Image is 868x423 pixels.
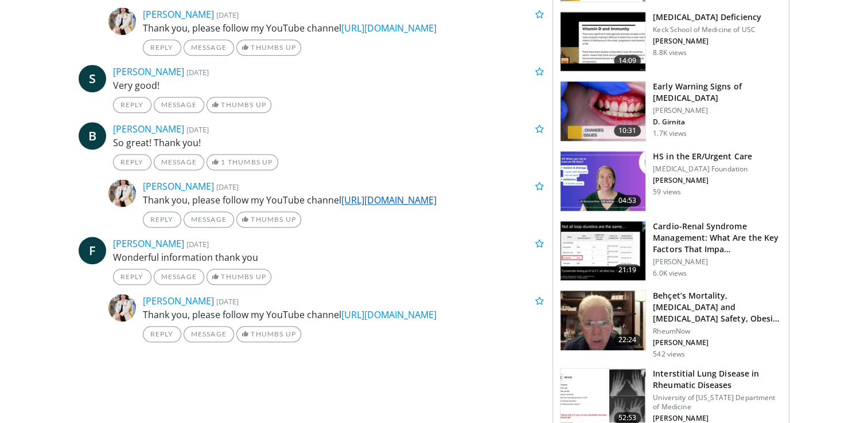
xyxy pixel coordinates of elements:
[653,368,782,391] h3: Interstitial Lung Disease in Rheumatic Diseases
[560,221,782,281] a: 21:19 Cardio-Renal Syndrome Management: What Are the Key Factors That Impa… [PERSON_NAME] 6.0K views
[614,55,641,66] span: 14:09
[614,334,641,346] span: 22:24
[186,67,209,77] small: [DATE]
[143,8,214,21] a: [PERSON_NAME]
[653,257,782,267] p: [PERSON_NAME]
[113,136,544,150] p: So great! Thank you!
[79,122,106,150] a: B
[113,154,151,170] a: Reply
[184,211,234,228] a: Message
[560,291,645,350] img: 5b9d866e-098e-47c7-8611-772669e9cd67.150x105_q85_crop-smart_upscale.jpg
[216,182,239,192] small: [DATE]
[653,338,782,347] p: [PERSON_NAME]
[653,48,687,57] p: 8.8K views
[216,10,239,20] small: [DATE]
[184,326,234,342] a: Message
[653,25,761,34] p: Keck School of Medicine of USC
[113,250,544,264] p: Wonderful information thank you
[154,97,204,113] a: Message
[653,393,782,412] p: University of [US_STATE] Department of Medicine
[143,308,544,322] p: Thank you, please follow my YouTube channel
[614,264,641,276] span: 21:19
[614,195,641,206] span: 04:53
[653,176,752,185] p: [PERSON_NAME]
[79,65,106,92] a: S
[653,327,782,336] p: RheumNow
[560,221,645,281] img: 68880e59-0076-413d-b1a5-e8fc6db9bbc2.150x105_q85_crop-smart_upscale.jpg
[186,124,209,135] small: [DATE]
[113,269,151,285] a: Reply
[614,125,641,136] span: 10:31
[143,193,544,207] p: Thank you, please follow my YouTube channel
[653,117,782,127] p: D. Girnita
[113,79,544,92] p: Very good!
[113,123,184,135] a: [PERSON_NAME]
[143,211,181,228] a: Reply
[108,294,136,322] img: Avatar
[653,129,687,138] p: 1.7K views
[154,269,204,285] a: Message
[653,414,782,423] p: [PERSON_NAME]
[113,237,184,250] a: [PERSON_NAME]
[143,21,544,35] p: Thank you, please follow my YouTube channel
[653,269,687,278] p: 6.0K views
[560,11,782,72] a: 14:09 [MEDICAL_DATA] Deficiency Keck School of Medicine of USC [PERSON_NAME] 8.8K views
[653,290,782,324] h3: Behçet’s Mortality, [MEDICAL_DATA] and [MEDICAL_DATA] Safety, Obesity …
[143,326,181,342] a: Reply
[143,180,214,193] a: [PERSON_NAME]
[341,194,437,206] a: [URL][DOMAIN_NAME]
[79,237,106,264] a: F
[143,295,214,307] a: [PERSON_NAME]
[108,7,136,35] img: Avatar
[560,81,782,142] a: 10:31 Early Warning Signs of [MEDICAL_DATA] [PERSON_NAME] D. Girnita 1.7K views
[560,12,645,72] img: fca3ca78-03ee-44d9-aee4-02e6f15d297e.150x105_q85_crop-smart_upscale.jpg
[207,269,271,285] a: Thumbs Up
[653,187,681,197] p: 59 views
[236,211,301,228] a: Thumbs Up
[207,154,278,170] a: 1 Thumbs Up
[113,65,184,78] a: [PERSON_NAME]
[560,151,782,211] a: 04:53 HS in the ER/Urgent Care [MEDICAL_DATA] Foundation [PERSON_NAME] 59 views
[236,326,301,342] a: Thumbs Up
[653,37,761,46] p: [PERSON_NAME]
[560,151,645,211] img: 0a0b59f9-8b88-4635-b6d0-3655c2695d13.150x105_q85_crop-smart_upscale.jpg
[341,308,437,321] a: [URL][DOMAIN_NAME]
[653,350,685,359] p: 542 views
[236,40,301,56] a: Thumbs Up
[221,158,225,166] span: 1
[216,296,239,307] small: [DATE]
[560,81,645,141] img: 3eaf4867-d3a7-44d0-95fa-442df72f618f.150x105_q85_crop-smart_upscale.jpg
[560,290,782,359] a: 22:24 Behçet’s Mortality, [MEDICAL_DATA] and [MEDICAL_DATA] Safety, Obesity … RheumNow [PERSON_NA...
[653,164,752,174] p: [MEDICAL_DATA] Foundation
[653,151,752,162] h3: HS in the ER/Urgent Care
[113,97,151,113] a: Reply
[154,154,204,170] a: Message
[143,40,181,56] a: Reply
[341,22,437,34] a: [URL][DOMAIN_NAME]
[653,11,761,23] h3: [MEDICAL_DATA] Deficiency
[653,81,782,104] h3: Early Warning Signs of [MEDICAL_DATA]
[108,179,136,207] img: Avatar
[207,97,271,113] a: Thumbs Up
[184,40,234,56] a: Message
[653,221,782,255] h3: Cardio-Renal Syndrome Management: What Are the Key Factors That Impa…
[653,106,782,115] p: [PERSON_NAME]
[186,239,209,249] small: [DATE]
